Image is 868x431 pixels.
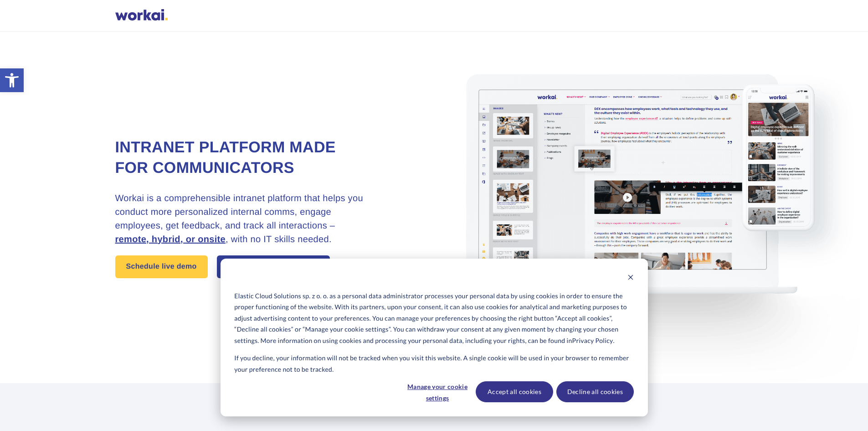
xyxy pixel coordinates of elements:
button: Accept all cookies [476,381,553,402]
h3: Workai is a comprehensible intranet platform that helps you conduct more personalized internal co... [115,192,366,246]
a: Watch video walkthrough [217,255,330,278]
button: Decline all cookies [556,381,634,402]
button: Dismiss cookie banner [627,273,634,284]
p: If you decline, your information will not be tracked when you visit this website. A single cookie... [234,353,633,375]
button: Manage your cookie settings [402,381,473,402]
a: Privacy Policy [572,335,613,347]
p: Elastic Cloud Solutions sp. z o. o. as a personal data administrator processes your personal data... [234,291,633,347]
a: Schedule live demo [115,255,208,278]
h2: Join over 500 000 productive people using Workai intranet platform everyday [181,404,687,415]
h1: Intranet platform made for communicators [115,137,366,179]
div: Cookie banner [221,259,648,416]
u: remote, hybrid, or onsite [115,234,226,244]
